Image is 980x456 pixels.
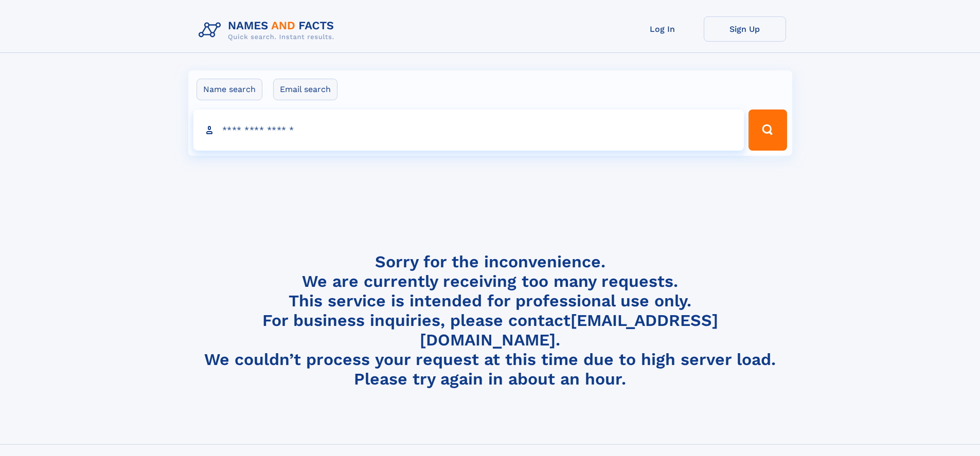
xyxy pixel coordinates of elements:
[749,110,787,151] button: Search Button
[621,16,704,42] a: Log In
[193,110,744,151] input: search input
[194,252,786,389] h4: Sorry for the inconvenience. We are currently receiving too many requests. This service is intend...
[420,311,718,350] a: [EMAIL_ADDRESS][DOMAIN_NAME]
[704,16,786,42] a: Sign Up
[273,79,337,100] label: Email search
[194,16,343,44] img: Logo Names and Facts
[197,79,262,100] label: Name search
